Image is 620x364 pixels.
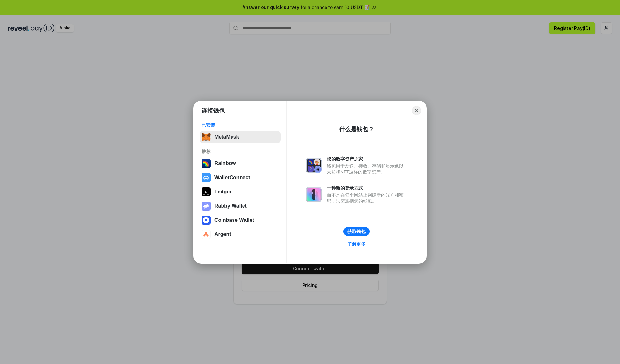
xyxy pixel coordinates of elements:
[214,217,254,223] div: Coinbase Wallet
[347,241,366,247] div: 了解更多
[201,159,211,168] img: svg+xml,%3Csvg%20width%3D%22120%22%20height%3D%22120%22%20viewBox%3D%220%200%20120%20120%22%20fil...
[214,175,250,181] div: WalletConnect
[200,228,281,241] button: Argent
[201,133,211,142] img: svg+xml,%3Csvg%20fill%3D%22none%22%20height%3D%2233%22%20viewBox%3D%220%200%2035%2033%22%20width%...
[327,192,407,204] div: 而不是在每个网站上创建新的账户和密码，只需连接您的钱包。
[327,185,407,191] div: 一种新的登录方式
[347,229,366,234] div: 获取钱包
[201,173,211,182] img: svg+xml,%3Csvg%20width%3D%2228%22%20height%3D%2228%22%20viewBox%3D%220%200%2028%2028%22%20fill%3D...
[201,122,279,128] div: 已安装
[200,185,281,198] button: Ledger
[339,125,374,133] div: 什么是钱包？
[201,187,211,196] img: svg+xml,%3Csvg%20xmlns%3D%22http%3A%2F%2Fwww.w3.org%2F2000%2Fsvg%22%20width%3D%2228%22%20height%3...
[201,202,211,211] img: svg+xml,%3Csvg%20xmlns%3D%22http%3A%2F%2Fwww.w3.org%2F2000%2Fsvg%22%20fill%3D%22none%22%20viewBox...
[412,106,421,115] button: Close
[214,189,232,195] div: Ledger
[201,230,211,239] img: svg+xml,%3Csvg%20width%3D%2228%22%20height%3D%2228%22%20viewBox%3D%220%200%2028%2028%22%20fill%3D...
[327,156,407,162] div: 您的数字资产之家
[200,200,281,212] button: Rabby Wallet
[200,157,281,170] button: Rainbow
[200,171,281,184] button: WalletConnect
[201,149,279,154] div: 推荐
[201,216,211,225] img: svg+xml,%3Csvg%20width%3D%2228%22%20height%3D%2228%22%20viewBox%3D%220%200%2028%2028%22%20fill%3D...
[200,214,281,227] button: Coinbase Wallet
[214,203,247,209] div: Rabby Wallet
[201,107,225,114] h1: 连接钱包
[327,163,407,175] div: 钱包用于发送、接收、存储和显示像以太坊和NFT这样的数字资产。
[214,134,239,140] div: MetaMask
[214,231,231,237] div: Argent
[306,158,322,173] img: svg+xml,%3Csvg%20xmlns%3D%22http%3A%2F%2Fwww.w3.org%2F2000%2Fsvg%22%20fill%3D%22none%22%20viewBox...
[344,240,369,248] a: 了解更多
[306,187,322,202] img: svg+xml,%3Csvg%20xmlns%3D%22http%3A%2F%2Fwww.w3.org%2F2000%2Fsvg%22%20fill%3D%22none%22%20viewBox...
[214,161,236,166] div: Rainbow
[343,227,370,236] button: 获取钱包
[200,131,281,143] button: MetaMask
